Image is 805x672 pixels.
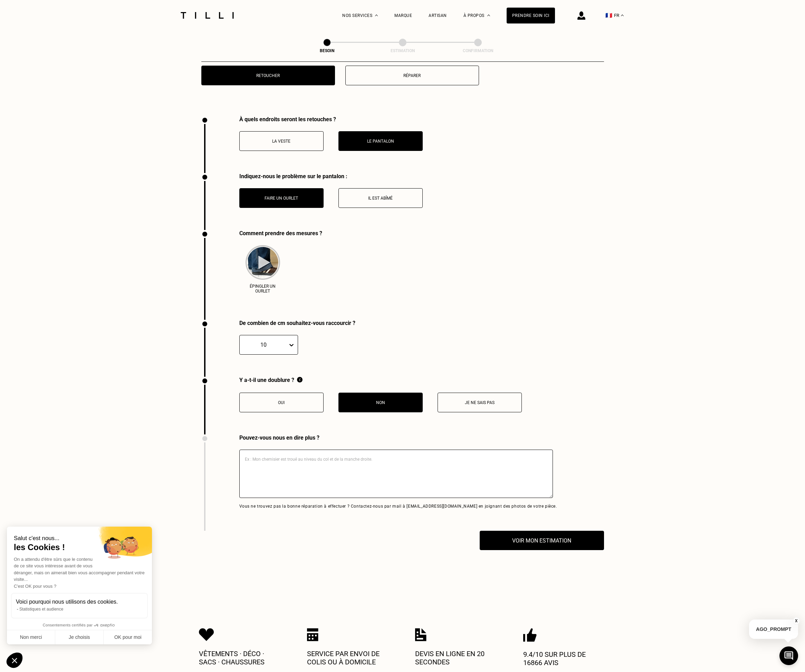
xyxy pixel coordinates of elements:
img: épingler un ourlet [246,245,280,280]
img: Icon [415,628,427,641]
p: Je ne sais pas [441,400,518,405]
p: Non [342,400,419,405]
button: Il est abîmé [338,188,423,208]
div: À quels endroits seront les retouches ? [239,116,423,123]
p: Retoucher [205,73,331,78]
button: Le pantalon [338,131,423,151]
img: Logo du service de couturière Tilli [178,12,236,19]
img: icône connexion [577,11,585,20]
p: Il est abîmé [342,196,419,201]
img: Icon [199,628,214,641]
p: La veste [243,139,320,144]
p: Épingler un ourlet [248,284,278,294]
div: Comment prendre des mesures ? [239,230,322,237]
span: 🇫🇷 [605,12,612,19]
p: 9.4/10 sur plus de 16866 avis [523,650,606,667]
button: Faire un ourlet [239,188,324,208]
button: X [793,617,800,625]
div: De combien de cm souhaitez-vous raccourcir ? [239,320,355,326]
a: Prendre soin ici [507,8,555,23]
p: AGO_PROMPT [749,620,798,639]
img: Information [297,377,303,383]
button: Je ne sais pas [438,393,522,412]
div: Estimation [368,48,437,53]
img: menu déroulant [621,15,624,16]
div: Y a-t-il une doublure ? [239,377,522,384]
p: Devis en ligne en 20 secondes [415,650,498,666]
div: Indiquez-nous le problème sur le pantalon : [239,173,423,180]
img: Menu déroulant [375,15,378,16]
button: Voir mon estimation [480,531,604,550]
button: Oui [239,393,324,412]
img: Icon [523,628,537,642]
div: Pouvez-vous nous en dire plus ? [239,434,557,441]
img: Menu déroulant à propos [487,15,490,16]
p: Faire un ourlet [243,196,320,201]
button: La veste [239,131,324,151]
p: Service par envoi de colis ou à domicile [307,650,390,666]
button: Retoucher [201,66,335,85]
button: Réparer [345,66,479,85]
div: Confirmation [443,48,512,53]
p: Le pantalon [342,139,419,144]
p: Vous ne trouvez pas la bonne réparation à effectuer ? Contactez-nous par mail à [EMAIL_ADDRESS][D... [239,504,557,509]
button: Non [338,393,423,412]
p: Réparer [349,73,475,78]
div: Besoin [293,48,362,53]
a: Artisan [429,13,447,18]
p: Vêtements · Déco · Sacs · Chaussures [199,650,282,666]
a: Marque [394,13,412,18]
img: Icon [307,628,318,641]
p: Oui [243,400,320,405]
